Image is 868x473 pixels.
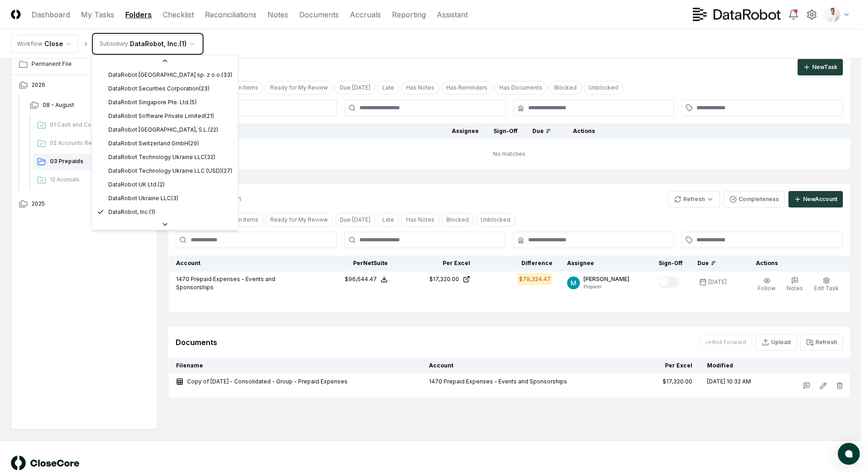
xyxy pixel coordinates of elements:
[205,153,215,161] div: ( 32 )
[108,126,218,134] div: DataRobot [GEOGRAPHIC_DATA], S.L.
[190,98,197,106] div: ( 5 )
[108,208,155,216] div: DataRobot, Inc.
[108,153,215,161] div: DataRobot Technology Ukraine LLC
[171,194,178,202] div: ( 3 )
[108,112,214,120] div: DataRobot Software Private Limited
[108,139,199,148] div: DataRobot Switzerland GmbH
[108,71,232,79] div: DataRobot [GEOGRAPHIC_DATA] sp. z o.o.
[222,167,232,175] div: ( 27 )
[205,112,214,120] div: ( 21 )
[208,126,218,134] div: ( 22 )
[199,85,209,93] div: ( 23 )
[108,181,165,189] div: DataRobot UK Ltd.
[108,167,232,175] div: DataRobot Technology Ukraine LLC (USD)
[108,194,178,202] div: DataRobot Ukraine LLC
[149,208,155,216] div: ( 1 )
[158,181,165,189] div: ( 2 )
[188,139,199,148] div: ( 29 )
[108,85,209,93] div: DataRobot Securities Corporation
[221,71,232,79] div: ( 33 )
[108,98,197,106] div: DataRobot Singapore Pte. Ltd.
